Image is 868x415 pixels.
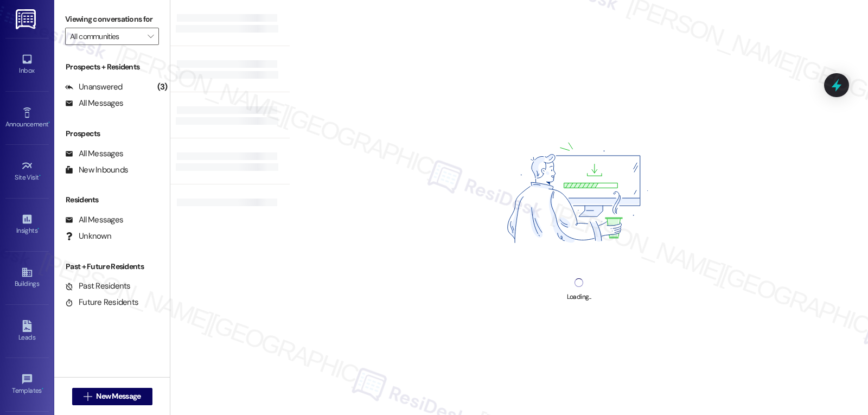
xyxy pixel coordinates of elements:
div: Prospects [54,128,170,139]
div: All Messages [65,98,123,109]
div: Prospects + Residents [54,61,170,73]
span: • [39,172,41,180]
input: All communities [70,28,142,45]
div: Future Residents [65,297,138,308]
span: • [37,225,39,233]
button: New Message [72,388,152,405]
div: All Messages [65,148,123,159]
div: (3) [155,79,170,95]
div: Past Residents [65,280,131,292]
a: Site Visit • [5,157,49,186]
i:  [148,32,154,41]
a: Leads [5,317,49,346]
a: Inbox [5,50,49,79]
div: New Inbounds [65,164,128,176]
i:  [84,392,92,401]
a: Insights • [5,210,49,239]
div: All Messages [65,214,123,226]
div: Unanswered [65,81,123,93]
a: Templates • [5,370,49,399]
span: New Message [96,391,141,402]
img: ResiDesk Logo [16,9,38,29]
span: • [48,119,50,126]
span: • [42,385,43,393]
div: Loading... [567,291,591,303]
div: Past + Future Residents [54,261,170,272]
label: Viewing conversations for [65,11,159,28]
a: Buildings [5,263,49,292]
div: Residents [54,194,170,206]
div: Unknown [65,231,111,242]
